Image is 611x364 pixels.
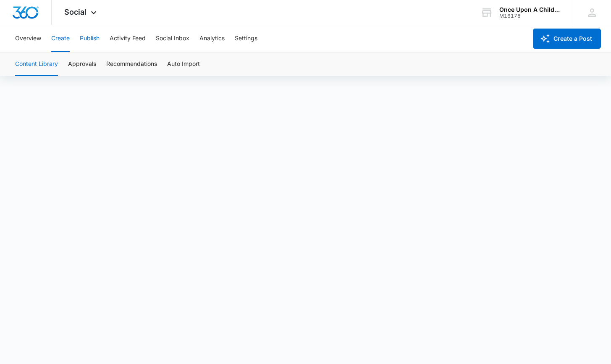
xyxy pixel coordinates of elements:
[64,8,87,16] span: Social
[499,6,561,13] div: account name
[110,25,146,52] button: Activity Feed
[15,52,58,76] button: Content Library
[167,52,200,76] button: Auto Import
[51,25,70,52] button: Create
[68,52,96,76] button: Approvals
[106,52,157,76] button: Recommendations
[156,25,189,52] button: Social Inbox
[235,25,257,52] button: Settings
[533,29,601,49] button: Create a Post
[499,13,561,19] div: account id
[80,25,100,52] button: Publish
[15,25,41,52] button: Overview
[199,25,225,52] button: Analytics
